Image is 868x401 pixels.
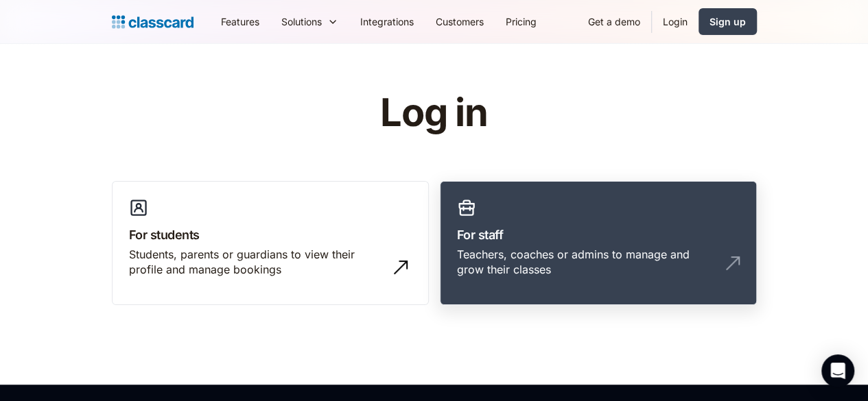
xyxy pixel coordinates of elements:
div: Solutions [281,14,322,29]
a: Get a demo [577,6,651,37]
div: Students, parents or guardians to view their profile and manage bookings [129,247,384,278]
a: Logo [112,12,193,32]
h3: For staff [457,226,740,244]
a: For studentsStudents, parents or guardians to view their profile and manage bookings [112,181,429,306]
div: Sign up [709,14,746,29]
a: Pricing [495,6,548,37]
a: Login [652,6,699,37]
div: Open Intercom Messenger [821,354,854,387]
a: Integrations [349,6,425,37]
a: Customers [425,6,495,37]
h1: Log in [216,92,652,134]
div: Solutions [270,6,349,37]
a: For staffTeachers, coaches or admins to manage and grow their classes [440,181,757,306]
h3: For students [129,226,412,244]
a: Features [210,6,270,37]
div: Teachers, coaches or admins to manage and grow their classes [457,247,712,278]
a: Sign up [699,8,757,35]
